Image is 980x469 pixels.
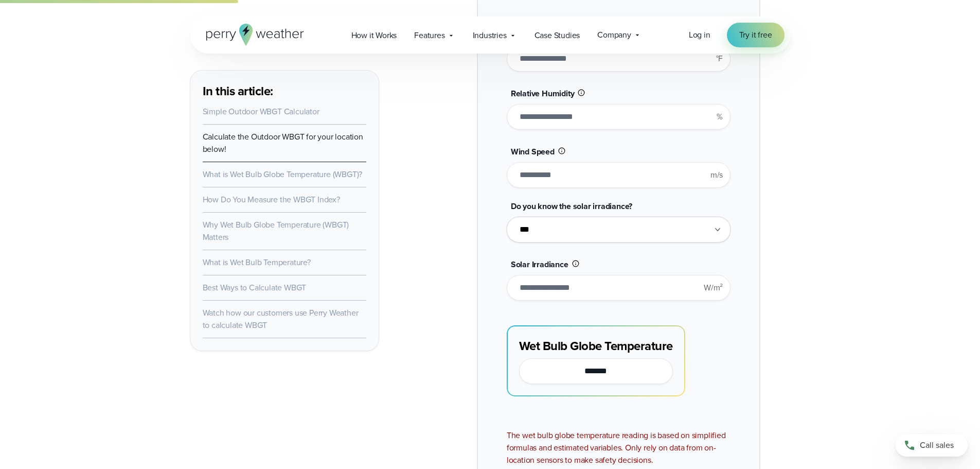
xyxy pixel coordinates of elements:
a: What is Wet Bulb Globe Temperature (WBGT)? [203,168,363,180]
span: Features [414,29,444,42]
a: Best Ways to Calculate WBGT [203,282,307,293]
span: Company [597,29,631,41]
span: How it Works [351,29,397,42]
a: How Do You Measure the WBGT Index? [203,194,340,205]
span: Do you know the solar irradiance? [511,200,632,212]
a: Simple Outdoor WBGT Calculator [203,106,319,117]
a: How it Works [343,25,406,46]
span: Case Studies [534,29,580,42]
a: Why Wet Bulb Globe Temperature (WBGT) Matters [203,219,349,243]
span: Industries [473,29,507,42]
div: The wet bulb globe temperature reading is based on simplified formulas and estimated variables. O... [507,429,730,466]
a: Case Studies [526,25,589,46]
a: What is Wet Bulb Temperature? [203,256,311,268]
a: Try it free [727,23,785,47]
span: Solar Irradiance [511,258,568,270]
span: Call sales [920,439,954,451]
span: Log in [689,29,710,41]
span: Relative Humidity [511,88,575,99]
a: Call sales [896,434,968,457]
h3: In this article: [203,83,366,99]
a: Log in [689,29,710,41]
a: Watch how our customers use Perry Weather to calculate WBGT [203,307,359,331]
span: Wind Speed [511,146,555,158]
span: Try it free [739,29,772,41]
a: Calculate the Outdoor WBGT for your location below! [203,131,363,155]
